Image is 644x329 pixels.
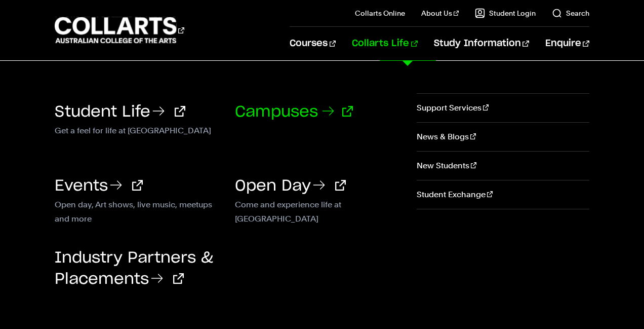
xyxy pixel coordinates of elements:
[55,178,143,194] a: Events
[545,27,589,60] a: Enquire
[421,8,459,18] a: About Us
[417,123,589,151] a: News & Blogs
[55,16,184,45] div: Go to homepage
[235,178,346,194] a: Open Day
[55,250,213,287] a: Industry Partners & Placements
[290,27,336,60] a: Courses
[55,104,185,120] a: Student Life
[55,198,220,210] p: Open day, Art shows, live music, meetups and more
[235,198,400,210] p: Come and experience life at [GEOGRAPHIC_DATA]
[352,27,417,60] a: Collarts Life
[55,124,220,136] p: Get a feel for life at [GEOGRAPHIC_DATA]
[235,104,353,120] a: Campuses
[417,180,589,209] a: Student Exchange
[355,8,405,18] a: Collarts Online
[434,27,529,60] a: Study Information
[417,152,589,180] a: New Students
[475,8,536,18] a: Student Login
[417,94,589,122] a: Support Services
[552,8,589,18] a: Search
